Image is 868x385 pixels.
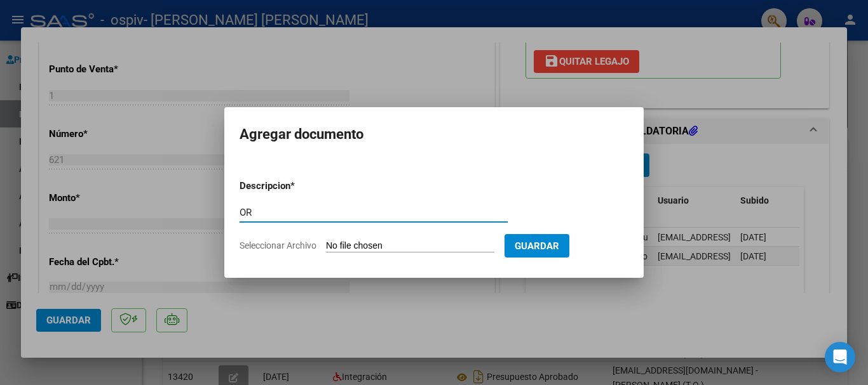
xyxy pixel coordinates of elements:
span: Seleccionar Archivo [240,240,316,251]
div: Open Intercom Messenger [825,342,855,372]
span: Guardar [515,240,559,252]
p: Descripcion [240,179,356,193]
h2: Agregar documento [240,122,628,147]
button: Guardar [505,234,569,258]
